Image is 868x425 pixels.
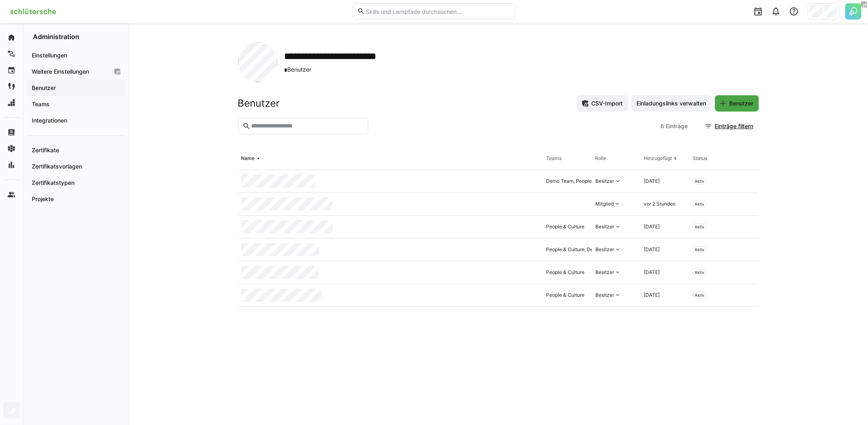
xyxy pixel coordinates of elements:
div: Mitglied [596,201,614,207]
span: Einladungslinks verwalten [636,99,708,107]
div: Besitzer [596,223,614,230]
div: Rolle [595,155,607,162]
div: Teams [547,155,562,162]
h2: Benutzer [238,97,280,110]
span: [DATE] [644,292,660,298]
div: People & Culture [547,223,585,230]
span: 6 [661,122,665,130]
input: Skills und Lernpfade durchsuchen… [365,8,511,15]
div: Besitzer [596,178,614,184]
span: Einträge [666,122,688,130]
span: [DATE] [644,178,660,184]
span: Aktiv [695,270,705,275]
span: CSV-Import [590,99,624,107]
span: Aktiv [695,202,705,206]
span: Aktiv [695,179,705,184]
span: Einträge filtern [714,122,755,130]
button: CSV-Import [577,95,628,112]
span: Aktiv [695,293,705,298]
div: Besitzer [596,246,614,253]
span: [DATE] [644,246,660,252]
div: Besitzer [596,292,614,298]
div: People & Culture [547,292,585,298]
div: Demo Team, People & Culture [547,178,614,184]
div: Besitzer [596,269,614,276]
span: Aktiv [695,224,705,229]
div: Status [693,155,708,162]
div: Name [241,155,255,162]
button: Benutzer [715,95,759,112]
span: Benutzer [284,66,414,74]
button: Einladungslinks verwalten [632,95,712,112]
span: [DATE] [644,223,660,230]
button: Einträge filtern [700,118,759,134]
span: Benutzer [728,99,755,107]
div: People & Culture, Demo Team [547,246,614,253]
div: Hinzugefügt [644,155,672,162]
span: [DATE] [644,269,660,275]
div: People & Culture [547,269,585,276]
span: vor 2 Stunden [644,201,676,207]
span: Aktiv [695,247,705,252]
